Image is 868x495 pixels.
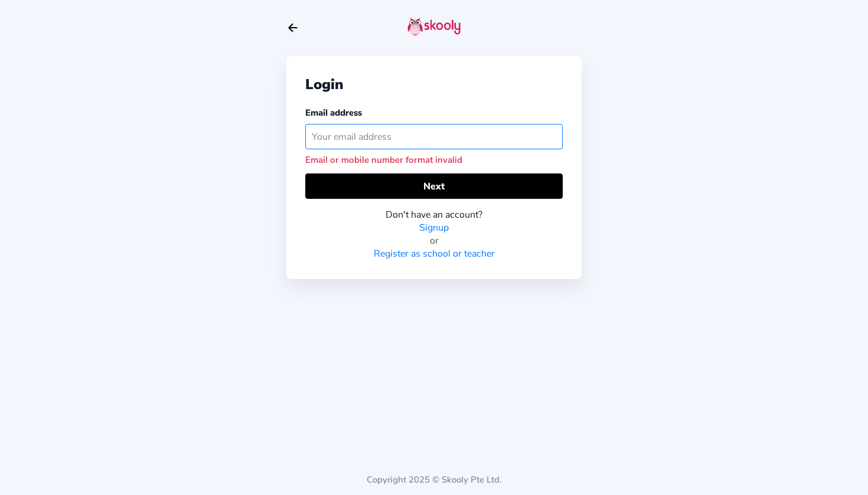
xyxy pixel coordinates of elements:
[305,154,563,166] div: Email or mobile number format invalid
[305,75,563,94] div: Login
[305,234,563,247] div: or
[407,17,461,36] img: skooly-logo.png
[305,124,563,149] input: Your email address
[305,107,362,119] label: Email address
[305,173,563,199] button: Next
[305,208,563,221] div: Don't have an account?
[374,247,495,260] a: Register as school or teacher
[419,221,449,234] a: Signup
[286,21,299,34] button: arrow back outline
